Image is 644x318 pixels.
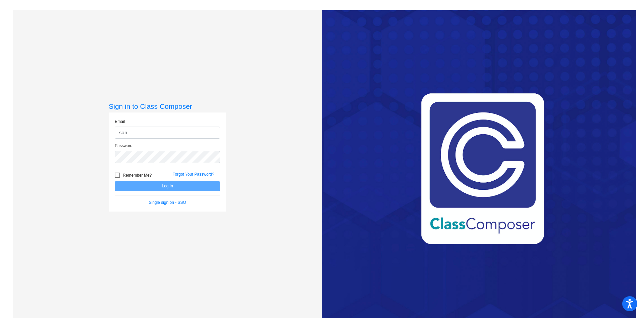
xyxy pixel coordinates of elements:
label: Email [115,119,125,125]
span: Remember Me? [123,171,152,179]
a: Forgot Your Password? [172,172,214,177]
h3: Sign in to Class Composer [109,102,226,110]
button: Log In [115,181,220,191]
a: Single sign on - SSO [149,200,186,205]
label: Password [115,143,132,149]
